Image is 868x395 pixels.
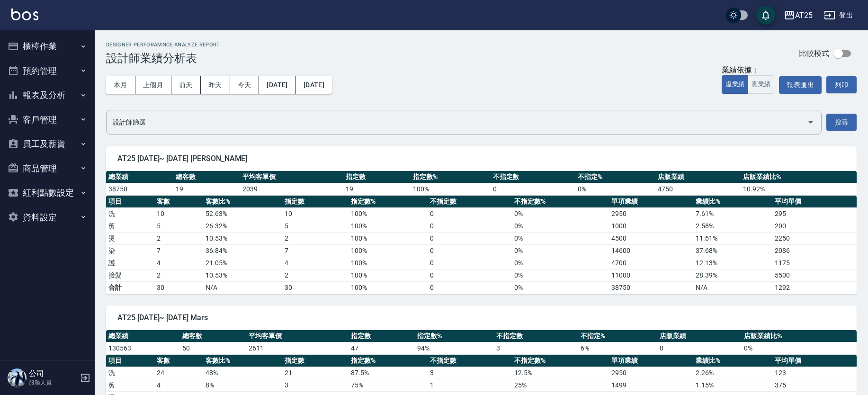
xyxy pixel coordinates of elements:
button: 本月 [106,76,135,94]
th: 指定數% [349,355,428,367]
td: 8 % [203,379,282,391]
button: 報表匯出 [779,76,822,94]
td: 燙 [106,232,154,244]
td: 2950 [609,207,693,220]
td: 100% [349,281,428,294]
th: 業績比% [693,355,772,367]
button: 登出 [820,7,857,24]
th: 店販業績比% [742,330,857,342]
td: 10 [282,207,349,220]
td: 2 [282,232,349,244]
p: 比較模式 [799,48,829,58]
td: 2611 [246,342,349,354]
th: 不指定數 [494,330,578,342]
td: 7 [282,244,349,257]
td: 2 [282,269,349,281]
td: 50 [180,342,246,354]
button: AT25 [780,6,816,25]
td: 護 [106,257,154,269]
td: 0 % [512,244,609,257]
td: 合計 [106,281,154,294]
td: 100 % [349,244,428,257]
td: 375 [772,379,857,391]
div: 業績依據： [722,65,774,75]
th: 平均單價 [772,196,857,208]
th: 平均單價 [772,355,857,367]
td: 48 % [203,367,282,379]
button: 今天 [230,76,260,94]
td: 接髮 [106,269,154,281]
td: 2086 [772,244,857,257]
img: Person [8,368,27,387]
td: 0 [491,183,576,195]
h3: 設計師業績分析表 [106,52,220,65]
button: 報表及分析 [4,83,91,108]
td: 0 [428,244,512,257]
button: 員工及薪資 [4,132,91,156]
td: 295 [772,207,857,220]
td: 10.92 % [741,183,857,195]
td: 38750 [106,183,173,195]
button: save [756,6,775,25]
td: 0 % [512,207,609,220]
th: 項目 [106,196,154,208]
th: 指定數 [282,355,349,367]
td: 4 [154,379,203,391]
td: 4500 [609,232,693,244]
td: 10 [154,207,203,220]
td: 5 [282,220,349,232]
td: 123 [772,367,857,379]
td: 1499 [609,379,693,391]
span: AT25 [DATE]~ [DATE] [PERSON_NAME] [117,154,845,163]
td: 94 % [415,342,494,354]
p: 服務人員 [29,378,77,387]
td: 130563 [106,342,180,354]
td: 4700 [609,257,693,269]
img: Logo [11,9,38,20]
td: 0 % [512,220,609,232]
button: 櫃檯作業 [4,34,91,59]
th: 店販業績 [657,330,742,342]
th: 不指定數% [512,355,609,367]
th: 客數 [154,355,203,367]
td: 0 % [742,342,857,354]
th: 指定數 [349,330,415,342]
td: N/A [693,281,772,294]
th: 總業績 [106,330,180,342]
td: 6 % [578,342,657,354]
button: 實業績 [748,75,774,94]
td: 36.84 % [203,244,282,257]
button: 搜尋 [826,114,857,131]
th: 指定數% [415,330,494,342]
td: 0 % [512,257,609,269]
th: 客數 [154,196,203,208]
td: 11000 [609,269,693,281]
td: 100 % [411,183,491,195]
td: 1.15 % [693,379,772,391]
table: a dense table [106,330,857,355]
td: 100 % [349,232,428,244]
th: 單項業績 [609,355,693,367]
td: N/A [203,281,282,294]
td: 4 [282,257,349,269]
td: 7 [154,244,203,257]
th: 平均客單價 [246,330,349,342]
td: 30 [282,281,349,294]
input: 選擇設計師 [110,114,803,131]
td: 12.5 % [512,367,609,379]
th: 項目 [106,355,154,367]
td: 2950 [609,367,693,379]
td: 0 [428,281,512,294]
th: 不指定數 [491,171,576,183]
td: 21 [282,367,349,379]
td: 4750 [655,183,741,195]
td: 0 [428,207,512,220]
td: 19 [343,183,411,195]
td: 剪 [106,379,154,391]
th: 指定數 [343,171,411,183]
h5: 公司 [29,369,77,378]
td: 1175 [772,257,857,269]
td: 25 % [512,379,609,391]
td: 1000 [609,220,693,232]
th: 指定數 [282,196,349,208]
